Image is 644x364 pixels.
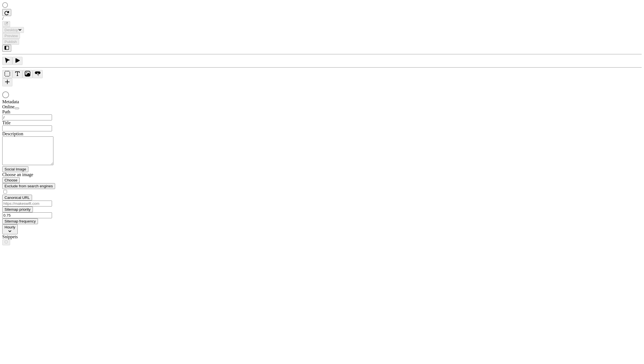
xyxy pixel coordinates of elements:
input: https://makeswift.com [2,201,52,206]
button: Preview [2,33,20,39]
button: Box [2,70,12,78]
span: Desktop [4,28,18,32]
button: Choose [2,177,20,183]
span: Exclude from search engines [4,184,53,188]
span: Online [2,104,15,109]
button: Image [22,70,33,78]
button: Button [33,70,43,78]
span: Title [2,120,11,125]
button: Sitemap frequency [2,218,38,224]
button: Exclude from search engines [2,183,55,189]
span: Hourly [4,225,15,229]
span: Sitemap priority [4,207,31,212]
span: Sitemap frequency [4,219,36,223]
button: Desktop [2,27,24,33]
button: Canonical URL [2,195,32,201]
button: Text [12,70,22,78]
button: Publish [2,39,19,45]
span: Publish [4,40,17,44]
div: Snippets [2,234,70,239]
div: Metadata [2,99,70,104]
span: Canonical URL [4,196,30,200]
span: Preview [4,34,18,38]
button: Hourly [2,224,18,234]
button: Social Image [2,166,28,172]
span: Description [2,131,23,136]
div: / [2,16,642,21]
span: Path [2,109,10,114]
span: Social Image [4,167,26,171]
button: Sitemap priority [2,206,33,212]
span: Choose [4,178,17,182]
div: Choose an image [2,172,70,177]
